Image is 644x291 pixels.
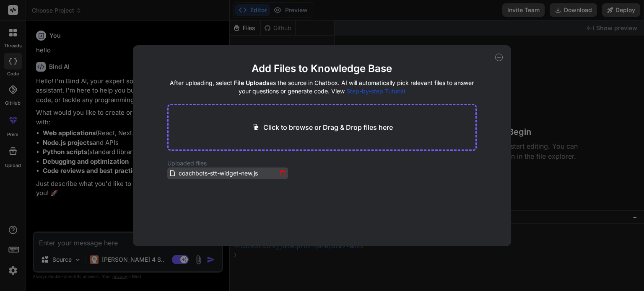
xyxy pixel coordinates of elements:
p: Click to browse or Drag & Drop files here [263,122,393,132]
h4: After uploading, select as the source in Chatbox. AI will automatically pick relevant files to an... [167,79,477,95]
span: File Uploads [234,79,270,86]
span: Step-by-step Tutorial [346,88,405,95]
h2: Add Files to Knowledge Base [167,62,477,75]
span: coachbots-stt-widget-new.js [178,168,259,178]
h2: Uploaded files [167,159,477,167]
